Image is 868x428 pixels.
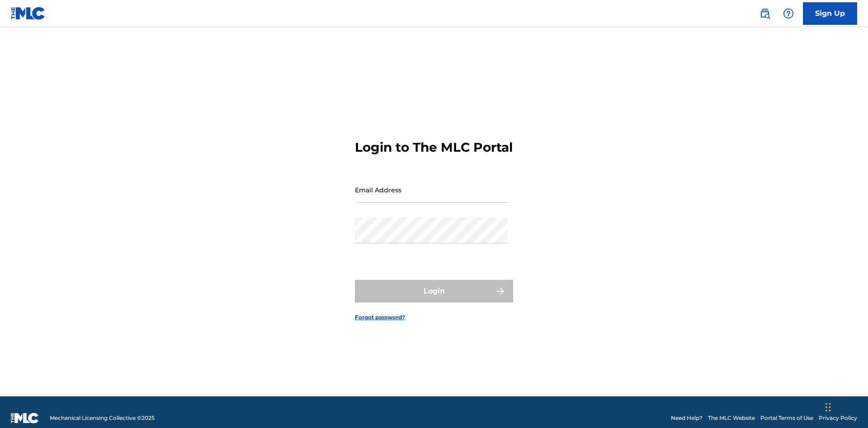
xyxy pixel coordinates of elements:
img: search [759,8,770,19]
img: help [783,8,794,19]
h3: Login to The MLC Portal [355,140,513,155]
a: The MLC Website [708,414,755,422]
iframe: Chat Widget [823,385,868,428]
span: Mechanical Licensing Collective © 2025 [50,414,155,422]
a: Public Search [756,5,774,23]
div: Help [779,5,797,23]
img: logo [11,413,39,423]
a: Privacy Policy [819,414,857,422]
a: Forgot password? [355,313,405,321]
a: Need Help? [671,414,703,422]
a: Portal Terms of Use [760,414,813,422]
div: Drag [826,394,831,421]
a: Sign Up [803,2,857,25]
img: MLC Logo [11,7,46,20]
